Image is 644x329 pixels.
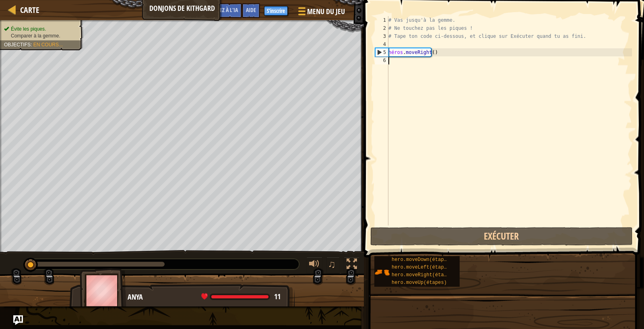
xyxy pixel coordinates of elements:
[307,6,345,17] font: Menu du jeu
[374,265,390,280] img: portrait.png
[16,4,39,15] a: Carte
[370,227,633,246] button: Exécuter
[392,265,452,270] font: hero.moveLeft(étapes)
[4,33,77,39] li: Comparer à la gemme.
[344,257,360,273] button: Basculer en plein écran
[200,6,238,14] font: Demandez à l'IA
[392,280,447,286] font: hero.moveUp(étapes)
[383,33,386,39] font: 3
[11,33,60,39] font: Comparer à la gemme.
[383,50,386,55] font: 5
[128,292,143,302] font: Anya
[4,26,77,33] li: Évite les piques.
[267,7,285,14] font: S'inscrire
[383,58,386,63] font: 6
[383,41,386,47] font: 4
[264,6,288,16] button: S'inscrire
[196,3,242,18] button: Demandez à l'IA
[11,26,46,32] font: Évite les piques.
[246,6,256,14] font: Aide
[383,17,386,23] font: 1
[13,315,23,325] button: Demandez à l'IA
[392,257,452,263] font: hero.moveDown(étapes)
[33,42,63,48] font: en cours...
[80,268,126,313] img: thang_avatar_frame.png
[383,25,386,31] font: 2
[328,258,336,270] font: ♫
[392,272,455,278] font: hero.moveRight(étapes)
[306,257,322,273] button: Ajuster le volume
[31,42,32,48] font: :
[274,292,281,302] font: 11
[20,4,39,15] font: Carte
[326,257,340,273] button: ♫
[201,293,281,300] div: santé : 11 / 11
[4,42,31,48] font: Objectifs
[292,3,350,22] button: Menu du jeu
